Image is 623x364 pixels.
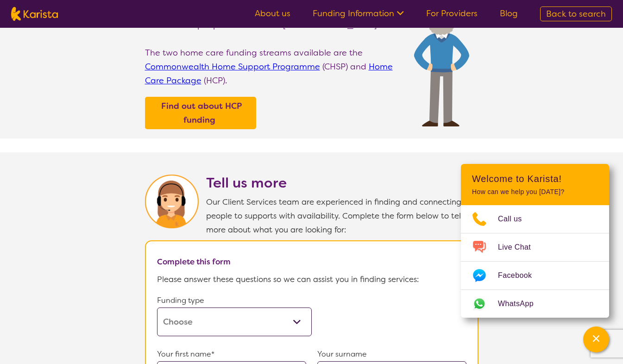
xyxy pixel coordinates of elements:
[145,175,199,228] img: Karista Client Service
[583,326,609,352] button: Channel Menu
[161,100,242,126] b: Find out about HCP funding
[147,99,254,127] a: Find out about HCP funding
[157,257,231,267] b: Complete this form
[157,347,306,361] p: Your first name*
[157,272,466,286] p: Please answer these questions so we can assist you in finding services:
[313,8,404,19] a: Funding Information
[498,212,533,226] span: Call us
[472,188,598,196] p: How can we help you [DATE]?
[206,175,478,191] h2: Tell us more
[255,8,290,19] a: About us
[498,297,545,311] span: WhatsApp
[461,205,609,318] ul: Choose channel
[500,8,518,19] a: Blog
[461,164,609,318] div: Channel Menu
[145,61,320,72] a: Commonwealth Home Support Programme
[206,195,478,237] p: Our Client Services team are experienced in finding and connecting people to supports with availa...
[498,269,543,282] span: Facebook
[157,294,312,308] p: Funding type
[426,8,478,19] a: For Providers
[546,8,606,19] span: Back to search
[498,240,542,254] span: Live Chat
[145,46,405,88] p: The two home care funding streams available are the (CHSP) and (HCP).
[11,7,58,21] img: Karista logo
[472,173,598,184] h2: Welcome to Karista!
[461,290,609,318] a: Web link opens in a new tab.
[317,347,466,361] p: Your surname
[540,6,612,21] a: Back to search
